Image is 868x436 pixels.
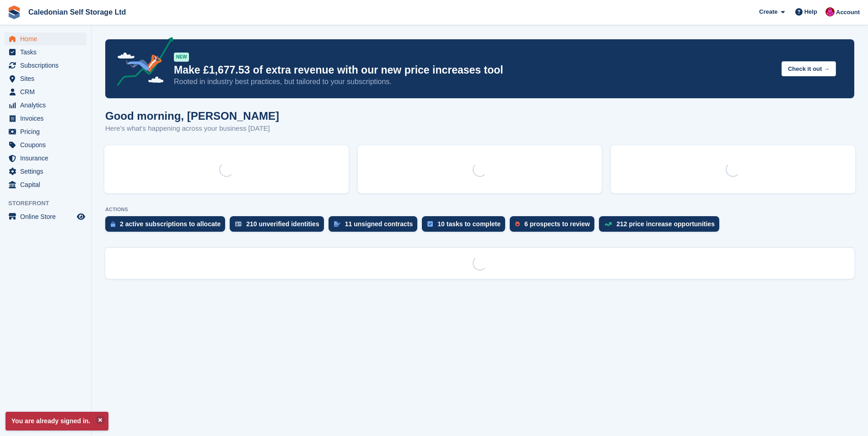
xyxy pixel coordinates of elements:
[20,210,75,223] span: Online Store
[427,221,433,227] img: task-75834270c22a3079a89374b754ae025e5fb1db73e45f91037f5363f120a921f8.svg
[836,8,860,17] span: Account
[20,99,75,112] span: Analytics
[20,72,75,85] span: Sites
[20,112,75,125] span: Invoices
[120,220,221,228] div: 2 active subscriptions to allocate
[20,138,75,151] span: Coupons
[20,85,75,98] span: CRM
[5,85,86,98] a: menu
[5,412,108,431] p: You are already signed in.
[524,220,590,228] div: 6 prospects to review
[515,221,520,227] img: prospect-51fa495bee0391a8d652442698ab0144808aea92771e9ea1ae160a38d050c398.svg
[7,5,21,19] img: stora-icon-8386f47178a22dfd0bd8f6a31ec36ba5ce8667c1dd55bd0f319d3a0aa187defe.svg
[5,178,86,191] a: menu
[105,123,279,134] p: Here's what's happening across your business [DATE]
[174,64,774,77] p: Make £1,677.53 of extra revenue with our new price increases tool
[174,77,774,87] p: Rooted in industry best practices, but tailored to your subscriptions.
[599,216,724,236] a: 212 price increase opportunities
[174,53,189,62] div: NEW
[825,7,835,16] img: Donald Mathieson
[5,165,86,178] a: menu
[5,46,86,58] a: menu
[235,221,242,227] img: verify_identity-adf6edd0f0f0b5bbfe63781bf79b02c33cf7c696d77639b501bdc392416b5a36.svg
[604,222,612,226] img: price_increase_opportunities-93ffe204e8149a01c8c9dc8f82e8f89637d9d84a8eef4429ea346261dce0b2c0.svg
[422,216,510,236] a: 10 tasks to complete
[20,32,75,45] span: Home
[334,221,340,227] img: contract_signature_icon-13c848040528278c33f63329250d36e43548de30e8caae1d1a13099fd9432cc5.svg
[20,46,75,58] span: Tasks
[8,199,91,208] span: Storefront
[5,210,86,223] a: menu
[345,220,413,228] div: 11 unsigned contracts
[20,165,75,178] span: Settings
[20,178,75,191] span: Capital
[804,7,817,16] span: Help
[5,125,86,138] a: menu
[20,125,75,138] span: Pricing
[246,220,319,228] div: 210 unverified identities
[616,220,715,228] div: 212 price increase opportunities
[109,37,173,89] img: price-adjustments-announcement-icon-8257ccfd72463d97f412b2fc003d46551f7dbcb40ab6d574587a9cd5c0d94...
[759,7,777,16] span: Create
[105,216,230,236] a: 2 active subscriptions to allocate
[329,216,422,236] a: 11 unsigned contracts
[111,221,115,227] img: active_subscription_to_allocate_icon-d502201f5373d7db506a760aba3b589e785aa758c864c3986d89f69b8ff3...
[105,110,279,122] h1: Good morning, [PERSON_NAME]
[437,220,501,228] div: 10 tasks to complete
[5,59,86,72] a: menu
[5,32,86,45] a: menu
[5,72,86,85] a: menu
[5,152,86,165] a: menu
[20,152,75,165] span: Insurance
[20,59,75,72] span: Subscriptions
[5,99,86,112] a: menu
[5,138,86,151] a: menu
[782,61,836,76] button: Check it out →
[75,211,86,222] a: Preview store
[105,207,854,213] p: ACTIONS
[230,216,329,236] a: 210 unverified identities
[5,112,86,125] a: menu
[510,216,599,236] a: 6 prospects to review
[25,5,129,20] a: Caledonian Self Storage Ltd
